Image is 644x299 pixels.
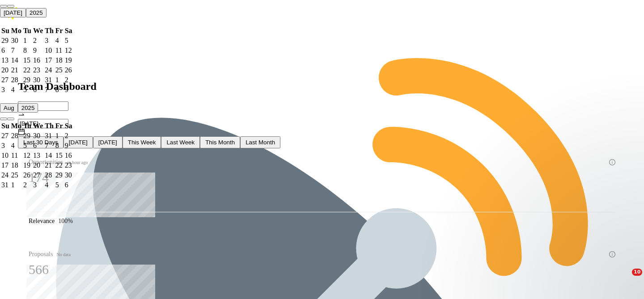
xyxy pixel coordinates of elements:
td: 2025-07-21 [11,66,22,75]
td: 2025-07-23 [33,66,43,75]
div: 21 [45,161,54,169]
div: 14 [45,152,54,160]
div: 3 [1,86,9,94]
div: 9 [33,46,43,55]
div: 7 [45,86,54,94]
td: 2025-08-20 [33,161,43,170]
td: 2025-07-17 [44,56,54,65]
td: 2025-08-12 [23,151,32,160]
div: 12 [23,152,31,160]
div: 10 [1,152,9,160]
div: 2 [65,132,72,140]
td: 2025-08-06 [33,85,43,94]
div: 8 [55,86,63,94]
div: 13 [1,56,9,64]
td: 2025-07-27 [1,76,10,84]
div: 24 [45,66,54,74]
th: Tu [23,26,32,35]
div: 12 [65,46,72,55]
td: 2025-08-08 [55,141,64,150]
th: Fr [55,122,64,131]
div: 11 [11,152,21,160]
iframe: Intercom live chat [614,269,635,290]
td: 2025-08-28 [44,171,54,180]
div: 18 [11,161,21,169]
td: 2025-07-02 [33,36,43,45]
td: 2025-08-01 [55,131,64,140]
div: 2 [23,181,31,189]
div: 23 [65,161,72,169]
td: 2025-07-05 [64,36,73,45]
div: 8 [55,142,63,150]
span: Relevance [29,218,55,224]
td: 2025-07-27 [1,131,10,140]
div: 3 [33,181,43,189]
td: 2025-07-20 [1,66,10,75]
div: 14 [11,56,21,64]
div: 29 [23,132,31,140]
div: 3 [45,37,54,45]
td: 2025-07-28 [11,76,22,84]
div: 20 [1,66,9,74]
td: 2025-08-09 [64,85,73,94]
td: 2025-07-03 [44,36,54,45]
td: 2025-06-30 [11,36,22,45]
td: 2025-07-19 [64,56,73,65]
td: 2025-08-18 [11,161,22,170]
div: 3 [1,142,9,150]
td: 2025-07-14 [11,56,22,65]
div: 29 [23,76,31,84]
td: 2025-08-17 [1,161,10,170]
td: 2025-07-12 [64,46,73,55]
th: Fr [55,26,64,35]
div: 16 [33,56,43,64]
td: 2025-07-01 [23,36,32,45]
div: 15 [23,56,31,64]
td: 2025-08-23 [64,161,73,170]
td: 2025-07-30 [33,131,43,140]
td: 2025-08-07 [44,141,54,150]
td: 2025-08-14 [44,151,54,160]
td: 2025-08-04 [11,85,22,94]
td: 2025-08-10 [1,151,10,160]
div: 19 [65,56,72,64]
td: 2025-07-06 [1,46,10,55]
div: 24 [1,171,9,179]
td: 2025-08-16 [64,151,73,160]
div: 7 [45,142,54,150]
td: 2025-08-09 [64,141,73,150]
td: 2025-08-11 [11,151,22,160]
td: 2025-08-22 [55,161,64,170]
div: 31 [1,181,9,189]
div: 29 [1,37,9,45]
td: 2025-08-07 [44,85,54,94]
button: 2025 [18,103,38,113]
td: 2025-08-25 [11,171,22,180]
td: 2025-08-26 [23,171,32,180]
div: 31 [45,76,54,84]
th: Tu [23,122,32,131]
div: 4 [55,37,63,45]
td: 2025-08-03 [1,141,10,150]
div: 28 [45,171,54,179]
td: 2025-07-15 [23,56,32,65]
div: 6 [33,86,43,94]
td: 2025-09-03 [33,181,43,190]
td: 2025-08-24 [1,171,10,180]
td: 2025-07-25 [55,66,64,75]
div: 15 [55,152,63,160]
td: 2025-08-27 [33,171,43,180]
td: 2025-09-02 [23,181,32,190]
div: 18 [55,56,63,64]
div: 2 [33,37,43,45]
td: 2025-07-24 [44,66,54,75]
td: 2025-08-30 [64,171,73,180]
td: 2025-07-13 [1,56,10,65]
span: Proposals [29,249,71,260]
div: 25 [55,66,63,74]
td: 2025-08-02 [64,76,73,84]
td: 2025-08-19 [23,161,32,170]
div: 5 [65,37,72,45]
div: 27 [33,171,43,179]
div: 6 [33,142,43,150]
